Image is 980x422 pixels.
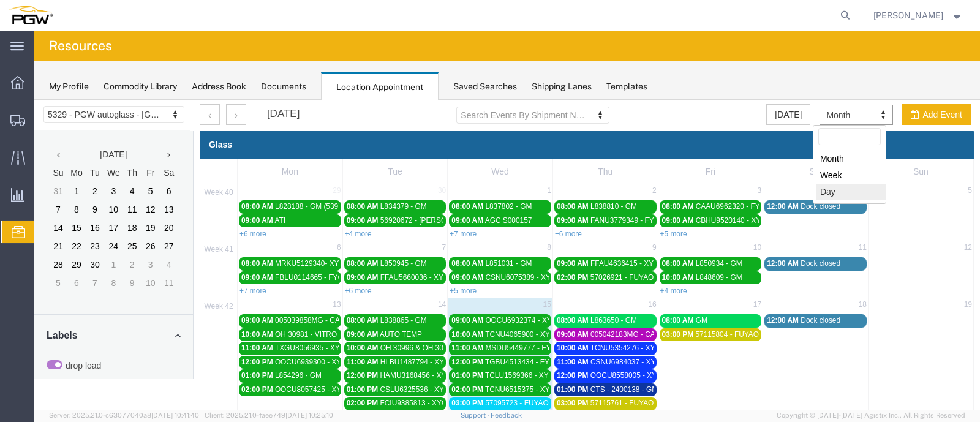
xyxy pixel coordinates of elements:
img: logo [9,6,53,24]
div: Location Appointment [321,72,439,100]
span: Copyright © [DATE]-[DATE] Agistix Inc., All Rights Reserved [777,410,965,421]
span: Client: 2025.21.0-faee749 [205,412,333,419]
a: Support [461,412,491,419]
span: Janet Claytor [873,9,943,22]
div: Saved Searches [453,80,517,93]
div: Templates [606,80,647,93]
div: My Profile [49,80,89,93]
div: Commodity Library [104,80,177,93]
span: [DATE] 10:41:40 [151,412,199,419]
div: Address Book [192,80,246,93]
div: Documents [261,80,306,93]
h4: Resources [49,31,112,61]
a: Feedback [491,412,522,419]
iframe: FS Legacy Container [34,100,980,409]
div: Shipping Lanes [532,80,592,93]
span: [DATE] 10:25:10 [285,412,333,419]
span: Server: 2025.21.0-c63077040a8 [49,412,199,419]
button: [PERSON_NAME] [873,8,963,23]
